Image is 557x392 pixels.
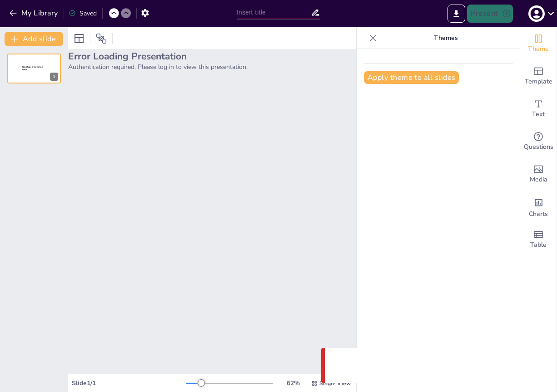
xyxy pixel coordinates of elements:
button: Present [467,5,512,23]
div: Add a table [520,223,557,256]
div: 1 [50,73,58,81]
button: Apply theme to all slides [364,71,459,84]
button: Export to PowerPoint [448,5,465,23]
div: Add charts and graphs [520,191,557,223]
div: Slide 1 / 1 [72,379,186,387]
div: Add ready made slides [520,60,557,93]
div: 1 [7,54,61,83]
div: Saved [69,9,97,18]
span: Theme [528,44,549,54]
span: Single View [319,380,351,387]
h2: Error Loading Presentation [68,50,356,63]
span: Charts [529,209,548,219]
div: Change the overall theme [520,27,557,60]
div: Add images, graphics, shapes or video [520,158,557,191]
button: My Library [7,6,62,20]
div: Layout [72,31,86,46]
div: 62 % [282,379,304,387]
input: Insert title [237,6,311,19]
span: Questions [524,142,553,152]
span: Table [530,240,547,250]
div: Add text boxes [520,93,557,125]
span: Text [532,109,545,119]
p: Authentication required. Please log in to view this presentation. [68,63,356,71]
p: Themes [380,27,511,49]
span: Media [530,175,547,185]
div: Get real-time input from your audience [520,125,557,158]
button: Add slide [5,32,63,46]
span: Sendsteps presentation editor [22,66,43,71]
span: Template [525,77,552,87]
span: Position [96,33,107,44]
p: Your request was made with invalid credentials. [350,360,521,371]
